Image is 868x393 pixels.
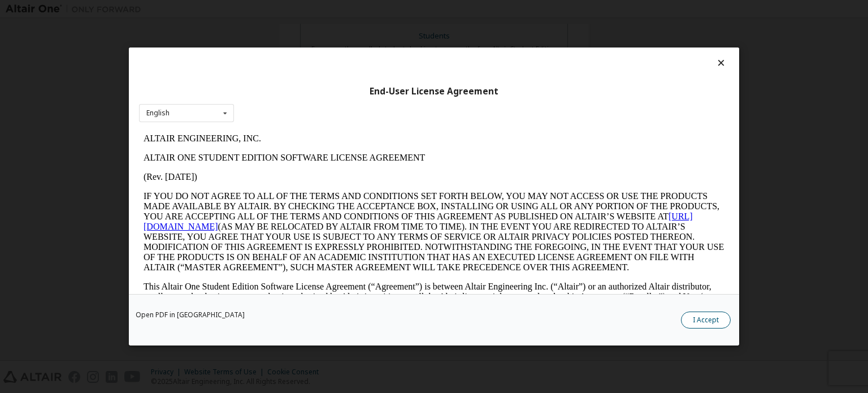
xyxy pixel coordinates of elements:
p: IF YOU DO NOT AGREE TO ALL OF THE TERMS AND CONDITIONS SET FORTH BELOW, YOU MAY NOT ACCESS OR USE... [5,62,585,144]
div: End-User License Agreement [139,86,729,97]
p: ALTAIR ENGINEERING, INC. [5,5,585,15]
div: English [146,110,170,116]
a: [URL][DOMAIN_NAME] [5,83,554,102]
p: ALTAIR ONE STUDENT EDITION SOFTWARE LICENSE AGREEMENT [5,24,585,34]
p: This Altair One Student Edition Software License Agreement (“Agreement”) is between Altair Engine... [5,153,585,193]
p: (Rev. [DATE]) [5,43,585,53]
a: Open PDF in [GEOGRAPHIC_DATA] [136,312,245,318]
button: I Accept [681,312,731,329]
